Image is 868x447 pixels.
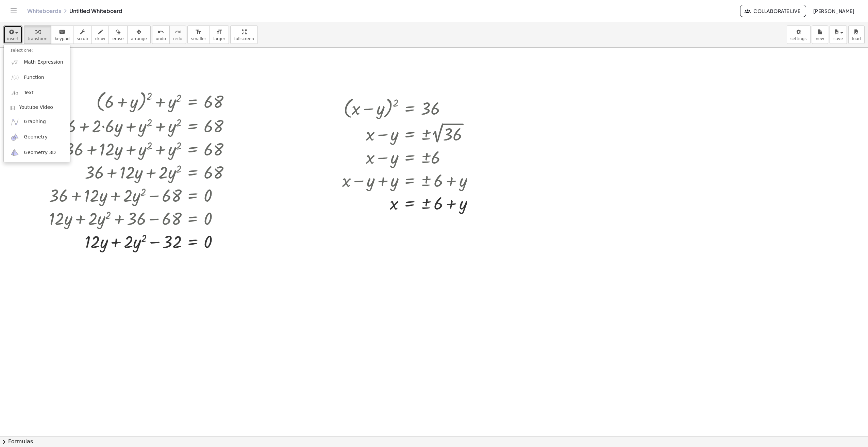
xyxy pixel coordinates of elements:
img: f_x.png [11,73,19,82]
span: Geometry 3D [24,149,56,156]
button: undoundo [152,26,170,44]
button: erase [108,26,127,44]
i: format_size [216,28,222,36]
button: arrange [127,26,151,44]
span: settings [790,36,807,41]
button: transform [24,26,51,44]
img: ggb-geometry.svg [11,133,19,142]
img: ggb-graphing.svg [11,118,19,126]
span: Collaborate Live [746,8,800,14]
span: smaller [191,36,206,41]
span: redo [173,36,182,41]
a: Whiteboards [27,7,61,14]
a: Geometry 3D [4,145,70,160]
span: insert [7,36,19,41]
button: save [830,26,847,44]
span: Math Expression [24,59,63,66]
button: [PERSON_NAME] [807,5,860,17]
span: transform [28,36,48,41]
button: Collaborate Live [740,5,806,17]
span: fullscreen [234,36,254,41]
button: format_sizelarger [210,26,229,44]
span: larger [213,36,225,41]
i: redo [174,28,181,36]
a: Text [4,85,70,101]
a: Math Expression [4,54,70,70]
button: new [812,26,828,44]
button: fullscreen [230,26,257,44]
a: Function [4,70,70,85]
button: settings [787,26,811,44]
span: keypad [55,36,70,41]
span: Geometry [24,134,48,140]
button: Toggle navigation [8,5,19,16]
button: format_sizesmaller [187,26,210,44]
a: Graphing [4,114,70,130]
span: scrub [77,36,88,41]
span: [PERSON_NAME] [813,8,854,14]
span: new [816,36,824,41]
img: ggb-3d.svg [11,148,19,157]
span: undo [156,36,166,41]
i: keyboard [59,28,65,36]
i: undo [157,28,164,36]
img: Aa.png [11,89,19,97]
img: sqrt_x.png [11,58,19,66]
span: Function [24,74,44,81]
span: erase [112,36,123,41]
span: load [852,36,861,41]
a: Geometry [4,130,70,145]
button: keyboardkeypad [51,26,73,44]
span: Text [24,89,33,96]
span: Graphing [24,118,46,125]
button: draw [91,26,109,44]
span: save [833,36,843,41]
button: scrub [73,26,92,44]
span: Youtube Video [19,104,53,111]
span: arrange [131,36,147,41]
span: draw [95,36,105,41]
i: format_size [195,28,202,36]
button: insert [3,26,22,44]
button: redoredo [169,26,186,44]
li: select one: [4,47,70,54]
a: Youtube Video [4,101,70,114]
button: load [848,26,865,44]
